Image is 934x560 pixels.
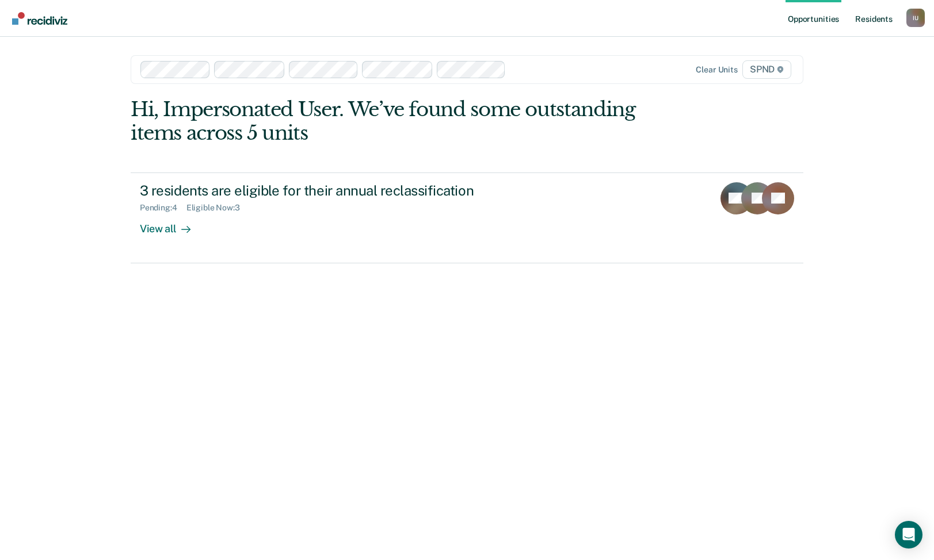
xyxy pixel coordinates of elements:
[12,12,67,25] img: Recidiviz
[906,9,925,27] div: I U
[696,65,738,75] div: Clear units
[742,60,791,79] span: SPND
[140,213,204,235] div: View all
[140,203,186,213] div: Pending : 4
[131,172,803,263] a: 3 residents are eligible for their annual reclassificationPending:4Eligible Now:3View all
[895,521,922,549] div: Open Intercom Messenger
[906,9,925,27] button: Profile dropdown button
[186,203,249,213] div: Eligible Now : 3
[131,98,669,145] div: Hi, Impersonated User. We’ve found some outstanding items across 5 units
[140,182,544,199] div: 3 residents are eligible for their annual reclassification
